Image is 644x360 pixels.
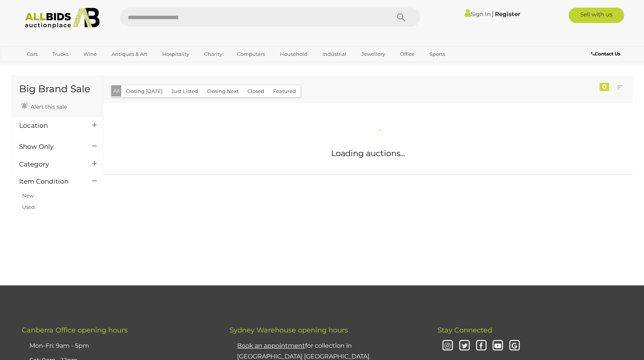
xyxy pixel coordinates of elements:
button: Featured [268,85,301,97]
a: Trucks [47,48,73,60]
span: Sydney Warehouse opening hours [229,326,348,334]
button: Closing Next [202,85,243,97]
h4: Location [19,122,81,129]
i: Google [508,339,521,353]
b: Contact Us [591,51,620,57]
button: Closed [243,85,269,97]
h4: Item Condition [19,178,81,185]
i: Youtube [491,339,505,353]
a: Computers [232,48,270,60]
div: 0 [600,83,609,91]
a: Sign In [465,10,491,18]
span: Stay Connected [437,326,492,334]
a: Cars [22,48,42,60]
a: Household [275,48,312,60]
button: Search [382,8,420,27]
a: Contact Us [591,50,622,58]
a: Jewellery [356,48,390,60]
a: Hospitality [157,48,194,60]
a: Office [395,48,420,60]
span: Alert this sale [29,103,67,110]
li: Mon-Fri: 9am - 5pm [28,339,210,353]
button: Closing [DATE] [121,85,167,97]
a: Register [495,10,520,18]
h4: Category [19,161,81,168]
i: Instagram [441,339,455,353]
a: Sell with us [569,8,624,23]
a: Used [22,204,35,210]
a: Antiques & Art [107,48,152,60]
h1: Big Brand Sale [19,84,95,94]
a: Wine [78,48,102,60]
a: Charity [199,48,227,60]
span: Loading auctions... [331,148,405,158]
i: Facebook [475,339,488,353]
a: Industrial [317,48,351,60]
span: | [492,10,494,18]
a: New [22,192,34,199]
a: Sports [424,48,450,60]
i: Twitter [458,339,471,353]
a: [GEOGRAPHIC_DATA] [22,60,86,73]
span: Canberra Office opening hours [22,326,128,334]
h4: Show Only [19,143,81,150]
img: Allbids.com.au [21,8,104,29]
a: Alert this sale [19,100,69,112]
u: Book an appointment [237,342,305,349]
button: Just Listed [167,85,203,97]
button: All [111,85,122,96]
